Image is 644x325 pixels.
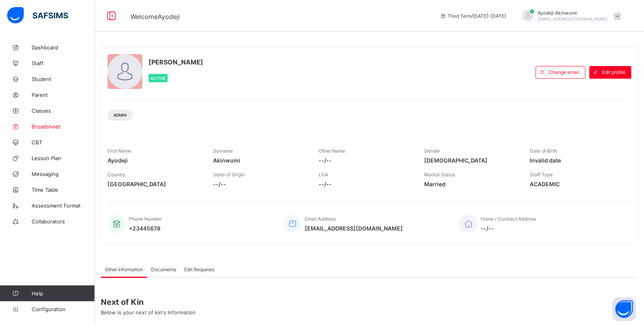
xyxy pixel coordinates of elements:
[32,171,95,177] span: Messaging
[129,225,162,232] span: +23445678
[481,216,536,222] span: Home / Contract Address
[213,148,233,154] span: Surname
[32,108,95,114] span: Classes
[32,60,95,66] span: Staff
[424,172,455,178] span: Marital Status
[530,181,623,187] span: ACADEMIC
[602,69,625,75] span: Edit profile
[440,13,506,19] span: session/term information
[213,172,245,178] span: State of Origin
[151,266,176,272] span: Documents
[530,172,553,178] span: Staff Type
[32,44,95,51] span: Dashboard
[129,216,162,222] span: Phone Number
[514,9,625,23] div: AyodejiAkinwumi
[538,10,608,16] span: Ayodeji Akinwumi
[149,58,203,66] span: [PERSON_NAME]
[101,309,196,316] span: Below is your next of kin's Information
[424,157,518,164] span: [DEMOGRAPHIC_DATA]
[481,225,536,232] span: --/--
[319,172,328,178] span: LGA
[32,123,95,130] span: Broadsheet
[184,266,214,272] span: Edit Requests
[32,306,94,312] span: Configuration
[305,225,403,232] span: [EMAIL_ADDRESS][DOMAIN_NAME]
[530,157,623,164] span: Invalid date
[32,76,95,82] span: Student
[151,76,166,81] span: Active
[130,13,180,21] span: Welcome Ayodeji
[32,202,95,209] span: Assessment Format
[549,69,579,75] span: Change email
[32,155,95,161] span: Lesson Plan
[213,181,307,187] span: --/--
[530,148,557,154] span: Date of Birth
[101,297,638,307] span: Next of Kin
[424,148,440,154] span: Gender
[319,181,412,187] span: --/--
[105,266,143,272] span: Other Information
[319,148,345,154] span: Other Name
[108,181,201,187] span: [GEOGRAPHIC_DATA]
[108,172,125,178] span: Country
[538,17,608,21] span: [EMAIL_ADDRESS][DOMAIN_NAME]
[32,218,95,225] span: Collaborators
[7,7,68,24] img: safsims
[424,181,518,187] span: Married
[108,157,201,164] span: Ayodeji
[612,297,636,321] button: Open asap
[108,148,131,154] span: First Name
[305,216,336,222] span: Email Address
[32,187,95,193] span: Time Table
[319,157,412,164] span: --/--
[32,139,95,145] span: CBT
[213,157,307,164] span: Akinwumi
[113,113,127,117] span: Admin
[32,290,94,297] span: Help
[32,92,95,98] span: Parent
